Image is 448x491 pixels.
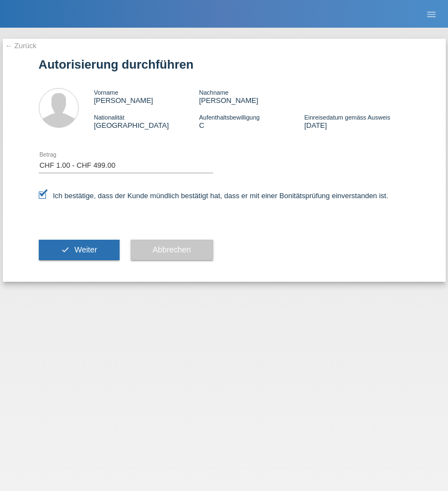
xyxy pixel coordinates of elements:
[94,89,119,96] span: Vorname
[74,245,97,254] span: Weiter
[153,245,191,254] span: Abbrechen
[199,114,259,121] span: Aufenthaltsbewilligung
[304,114,390,121] span: Einreisedatum gemäss Ausweis
[39,58,410,71] h1: Autorisierung durchführen
[199,89,228,96] span: Nachname
[199,88,304,105] div: [PERSON_NAME]
[6,42,37,50] a: ← Zurück
[199,113,304,130] div: C
[39,240,120,261] button: check Weiter
[39,192,389,200] label: Ich bestätige, dass der Kunde mündlich bestätigt hat, dass er mit einer Bonitätsprüfung einversta...
[94,114,125,121] span: Nationalität
[94,88,199,105] div: [PERSON_NAME]
[420,11,442,17] a: menu
[61,245,70,254] i: check
[94,113,199,130] div: [GEOGRAPHIC_DATA]
[426,9,437,20] i: menu
[131,240,213,261] button: Abbrechen
[304,113,409,130] div: [DATE]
